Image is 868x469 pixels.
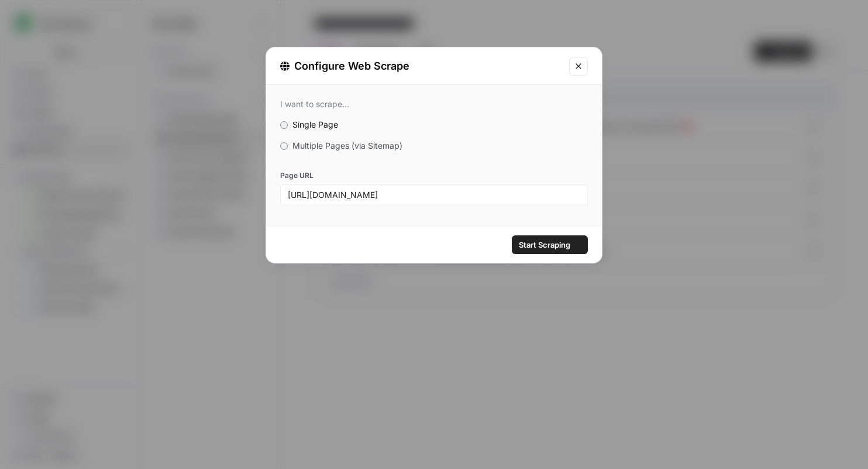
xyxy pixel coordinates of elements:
[292,119,338,129] span: Single Page
[512,235,588,254] button: Start Scraping
[280,170,588,181] label: Page URL
[292,141,402,150] span: Multiple Pages (via Sitemap)
[280,58,562,74] div: Configure Web Scrape
[280,142,288,150] input: Multiple Pages (via Sitemap)
[569,57,588,76] button: Close modal
[288,190,580,200] input: e.g: www.domain.com/blog/article-title
[280,99,588,109] div: I want to scrape...
[519,239,570,251] span: Start Scraping
[280,121,288,129] input: Single Page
